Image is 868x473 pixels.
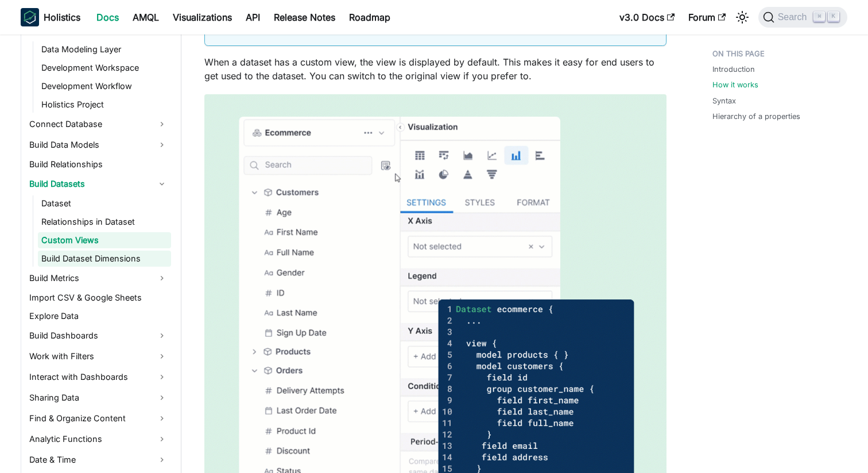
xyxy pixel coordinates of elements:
[239,8,267,26] a: API
[712,64,755,75] a: Introduction
[38,78,171,94] a: Development Workflow
[204,55,666,83] p: When a dataset has a custom view, the view is displayed by default. This makes it easy for end us...
[712,95,736,106] a: Syntax
[126,8,166,26] a: AMQL
[712,79,758,90] a: How it works
[613,8,681,26] a: v3.0 Docs
[342,8,397,26] a: Roadmap
[21,8,80,26] a: HolisticsHolistics
[26,175,171,193] a: Build Datasets
[26,389,171,407] a: Sharing Data
[733,8,751,26] button: Switch between dark and light mode (currently light mode)
[38,214,171,230] a: Relationships in Dataset
[712,111,800,122] a: Hierarchy of a properties
[26,308,171,324] a: Explore Data
[26,136,171,154] a: Build Data Models
[44,10,80,24] b: Holistics
[26,368,171,386] a: Interact with Dashboards
[26,269,171,287] a: Build Metrics
[26,451,171,469] a: Date & Time
[38,41,171,57] a: Data Modeling Layer
[9,34,181,473] nav: Docs sidebar
[813,11,825,22] kbd: ⌘
[166,8,239,26] a: Visualizations
[90,8,126,26] a: Docs
[828,11,839,22] kbd: K
[758,7,847,28] button: Search (Command+K)
[26,430,171,448] a: Analytic Functions
[26,115,171,133] a: Connect Database
[38,251,171,267] a: Build Dataset Dimensions
[38,195,171,211] a: Dataset
[26,347,171,366] a: Work with Filters
[26,290,171,306] a: Import CSV & Google Sheets
[681,8,733,26] a: Forum
[38,97,171,113] a: Holistics Project
[26,409,171,428] a: Find & Organize Content
[26,326,171,345] a: Build Dashboards
[26,156,171,172] a: Build Relationships
[38,60,171,76] a: Development Workspace
[38,232,171,248] a: Custom Views
[267,8,342,26] a: Release Notes
[774,12,814,22] span: Search
[21,8,39,26] img: Holistics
